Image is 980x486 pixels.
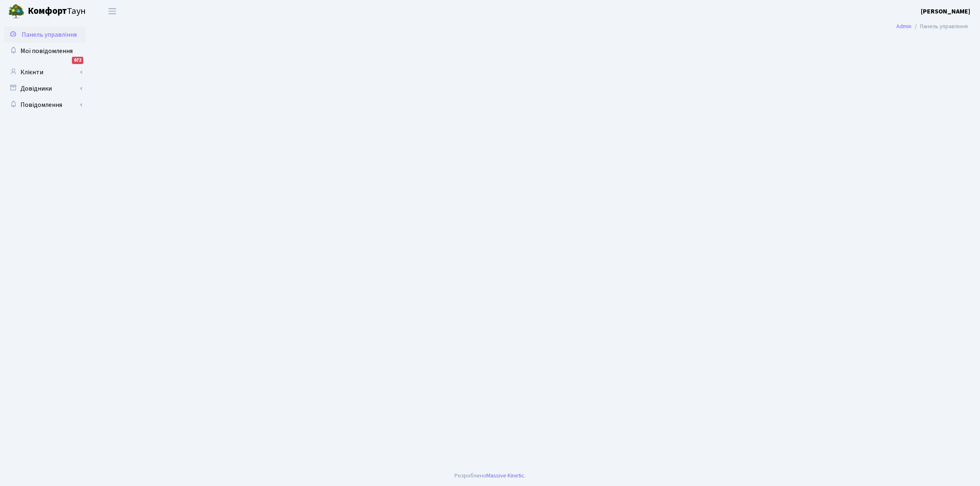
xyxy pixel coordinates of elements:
div: 672 [72,57,83,64]
nav: breadcrumb [884,18,980,35]
button: Переключити навігацію [102,4,122,18]
a: Admin [896,22,911,31]
a: Мої повідомлення672 [4,43,86,59]
b: Комфорт [28,4,67,18]
b: [PERSON_NAME] [921,7,970,16]
span: Мої повідомлення [20,47,73,55]
a: [PERSON_NAME] [921,7,970,16]
a: Повідомлення [4,97,86,113]
div: Розроблено . [454,471,526,480]
li: Панель управління [911,22,968,31]
span: Таун [28,4,86,18]
span: Панель управління [22,30,77,39]
img: logo.png [8,3,24,20]
a: Massive Kinetic [486,471,524,480]
a: Панель управління [4,27,86,43]
a: Клієнти [4,64,86,80]
a: Довідники [4,80,86,97]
